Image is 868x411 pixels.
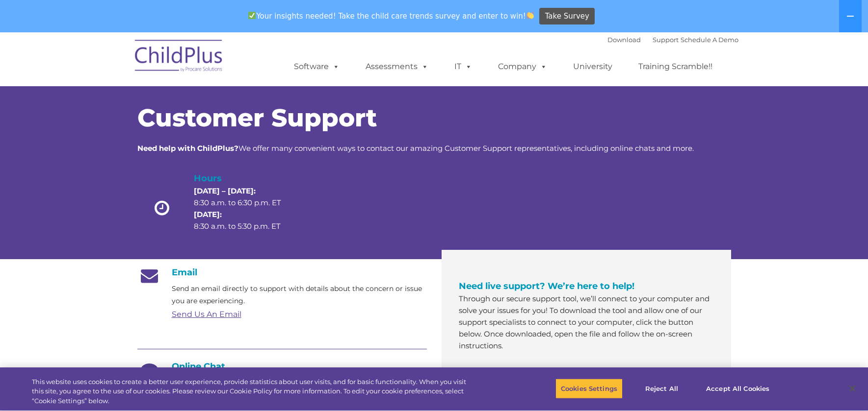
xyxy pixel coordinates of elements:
span: Your insights needed! Take the child care trends survey and enter to win! [244,6,538,25]
a: Support [653,36,679,44]
p: Send an email directly to support with details about the concern or issue you are experiencing. [172,283,427,307]
img: ✅ [248,12,256,19]
button: Reject All [631,378,692,399]
p: Through our secure support tool, we’ll connect to your computer and solve your issues for you! To... [459,293,714,352]
strong: [DATE] – [DATE]: [194,186,256,195]
a: Company [488,57,557,76]
img: ChildPlus by Procare Solutions [130,33,228,82]
span: Take Survey [545,8,589,25]
button: Close [842,378,863,399]
h4: Hours [194,171,298,185]
strong: [DATE]: [194,210,222,219]
font: | [607,36,738,44]
button: Accept All Cookies [701,378,775,399]
a: Take Survey [539,8,595,25]
a: Assessments [356,57,438,76]
p: 8:30 a.m. to 6:30 p.m. ET 8:30 a.m. to 5:30 p.m. ET [194,185,298,232]
div: This website uses cookies to create a better user experience, provide statistics about user visit... [32,377,477,406]
h4: Online Chat [137,361,427,372]
button: Cookies Settings [555,378,623,399]
img: 👏 [526,12,534,19]
a: Schedule A Demo [681,36,738,44]
a: IT [445,57,482,76]
a: Software [284,57,349,76]
span: Customer Support [137,103,377,133]
h4: Email [137,267,427,278]
a: University [563,57,622,76]
a: Training Scramble!! [629,57,722,76]
a: Download [607,36,641,44]
strong: Need help with ChildPlus? [137,144,238,153]
span: Need live support? We’re here to help! [459,281,634,291]
a: Send Us An Email [172,310,241,319]
span: We offer many convenient ways to contact our amazing Customer Support representatives, including ... [137,144,694,153]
